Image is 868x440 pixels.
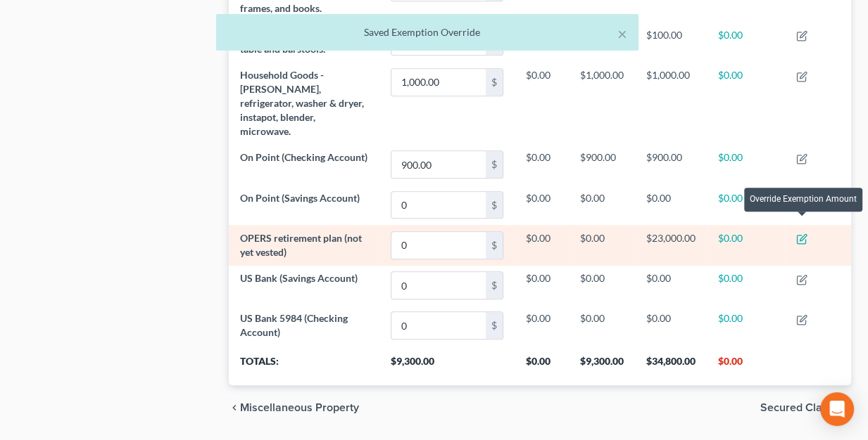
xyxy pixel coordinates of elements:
td: $0.00 [515,62,569,144]
td: $0.00 [707,62,785,144]
td: $0.00 [569,306,635,346]
div: $ [486,192,503,219]
td: $0.00 [515,306,569,346]
td: $0.00 [515,266,569,306]
td: $0.00 [707,306,785,346]
input: 0.00 [391,312,486,339]
td: $0.00 [515,185,569,225]
i: chevron_left [229,402,240,413]
th: $9,300.00 [569,346,635,385]
td: $23,000.00 [635,225,707,265]
span: US Bank 5984 (Checking Account) [240,312,348,338]
div: $ [486,151,503,178]
div: $ [486,312,503,339]
td: $900.00 [635,145,707,185]
span: On Point (Savings Account) [240,192,360,204]
td: $0.00 [707,185,785,225]
td: $0.00 [569,225,635,265]
span: US Bank (Savings Account) [240,272,358,284]
td: $0.00 [515,145,569,185]
div: Saved Exemption Override [227,25,627,39]
div: Override Exemption Amount [744,188,862,211]
td: $900.00 [569,145,635,185]
div: Open Intercom Messenger [820,392,854,426]
span: Secured Claims [760,402,840,413]
td: $0.00 [635,266,707,306]
input: 0.00 [391,272,486,299]
button: × [617,25,627,42]
td: $1,000.00 [569,62,635,144]
div: $ [486,69,503,96]
input: 0.00 [391,192,486,219]
button: chevron_left Miscellaneous Property [229,402,359,413]
input: 0.00 [391,232,486,259]
th: $0.00 [515,346,569,385]
th: $34,800.00 [635,346,707,385]
th: $9,300.00 [379,346,515,385]
span: Miscellaneous Property [240,402,359,413]
span: OPERS retirement plan (not yet vested) [240,232,362,258]
td: $1,000.00 [635,62,707,144]
td: $0.00 [707,266,785,306]
span: Household Goods - [PERSON_NAME], refrigerator, washer & dryer, instapot, blender, microwave. [240,69,364,137]
td: $0.00 [635,185,707,225]
td: $0.00 [635,306,707,346]
td: $0.00 [569,185,635,225]
input: 0.00 [391,69,486,96]
td: $0.00 [707,225,785,265]
span: On Point (Checking Account) [240,151,367,163]
td: $0.00 [515,225,569,265]
td: $0.00 [569,266,635,306]
div: $ [486,272,503,299]
div: $ [486,232,503,259]
input: 0.00 [391,151,486,178]
button: Secured Claims chevron_right [760,402,851,413]
th: Totals: [229,346,379,385]
th: $0.00 [707,346,785,385]
td: $0.00 [707,145,785,185]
